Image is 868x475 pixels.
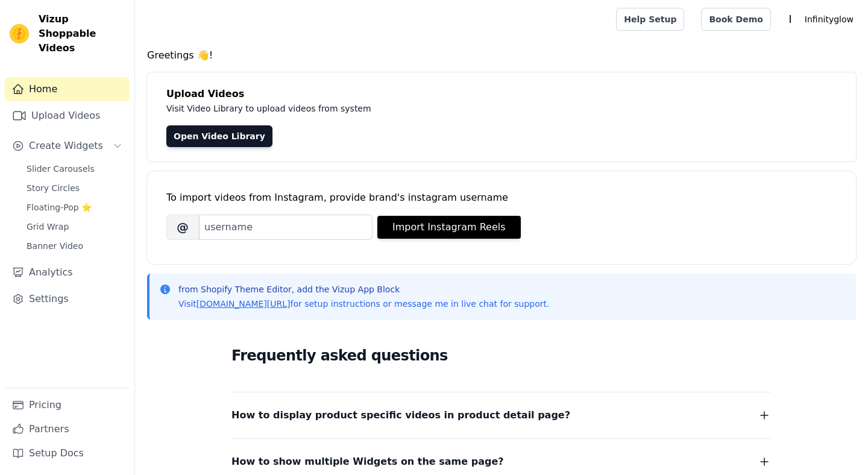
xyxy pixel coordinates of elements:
h2: Frequently asked questions [231,344,772,368]
a: Partners [5,417,130,441]
a: Story Circles [19,180,130,197]
a: Floating-Pop ⭐ [19,199,130,216]
span: Create Widgets [29,139,103,153]
span: How to display product specific videos in product detail page? [231,407,570,424]
span: Story Circles [27,182,80,194]
a: Grid Wrap [19,218,130,235]
span: Slider Carousels [27,163,95,175]
a: Help Setup [616,8,684,31]
text: I [788,13,791,25]
a: Analytics [5,260,130,285]
p: from Shopify Theme Editor, add the Vizup App Block [178,283,549,295]
span: How to show multiple Widgets on the same page? [231,453,504,470]
span: Grid Wrap [27,221,69,233]
a: Settings [5,287,130,311]
p: Infinityglow [800,8,858,30]
div: To import videos from Instagram, provide brand's instagram username [166,190,837,205]
button: Create Widgets [5,134,130,158]
a: Setup Docs [5,441,130,465]
a: Pricing [5,393,130,417]
a: Slider Carousels [19,160,130,177]
button: How to display product specific videos in product detail page? [231,407,772,424]
a: Book Demo [701,8,770,31]
span: Banner Video [27,240,83,252]
a: Upload Videos [5,104,130,128]
span: Vizup Shoppable Videos [39,12,125,55]
button: How to show multiple Widgets on the same page? [231,453,772,470]
img: Vizup [10,24,29,43]
h4: Greetings 👋! [147,48,856,63]
span: Floating-Pop ⭐ [27,201,92,213]
h4: Upload Videos [166,87,837,101]
a: Home [5,77,130,101]
span: @ [166,215,199,240]
button: I Infinityglow [781,8,858,30]
a: [DOMAIN_NAME][URL] [197,299,291,309]
a: Banner Video [19,237,130,254]
a: Open Video Library [166,125,272,147]
p: Visit Video Library to upload videos from system [166,101,706,116]
button: Import Instagram Reels [377,216,521,239]
input: username [199,215,373,240]
p: Visit for setup instructions or message me in live chat for support. [178,298,549,310]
